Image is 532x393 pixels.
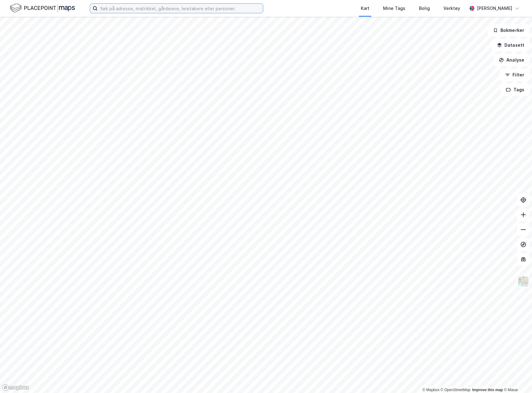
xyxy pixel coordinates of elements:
[361,5,369,12] div: Kart
[501,363,532,393] div: Kontrollprogram for chat
[517,276,529,287] img: Z
[488,24,530,37] button: Bokmerker
[419,5,430,12] div: Bolig
[422,388,439,392] a: Mapbox
[383,5,405,12] div: Mine Tags
[492,39,530,51] button: Datasett
[494,54,530,66] button: Analyse
[98,4,263,13] input: Søk på adresse, matrikkel, gårdeiere, leietakere eller personer
[501,84,530,96] button: Tags
[10,3,75,14] img: logo.f888ab2527a4732fd821a326f86c7f29.svg
[2,384,29,391] a: Mapbox homepage
[477,5,512,12] div: [PERSON_NAME]
[501,363,532,393] iframe: Chat Widget
[500,69,530,81] button: Filter
[472,388,503,392] a: Improve this map
[443,5,460,12] div: Verktøy
[441,388,471,392] a: OpenStreetMap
